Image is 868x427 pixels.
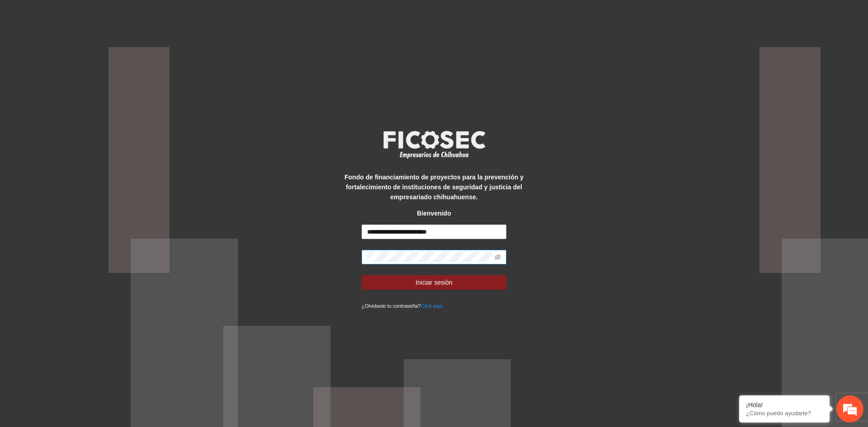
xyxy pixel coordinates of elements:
[746,410,823,417] p: ¿Cómo puedo ayudarte?
[362,303,443,309] small: ¿Olvidaste tu contraseña?
[417,210,451,217] strong: Bienvenido
[344,174,524,201] strong: Fondo de financiamiento de proyectos para la prevención y fortalecimiento de instituciones de seg...
[495,254,501,260] span: eye-invisible
[362,275,506,290] button: Iniciar sesión
[421,303,443,309] a: Click aqui
[415,277,453,287] span: Iniciar sesión
[377,128,491,161] img: logo
[746,401,823,408] div: ¡Hola!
